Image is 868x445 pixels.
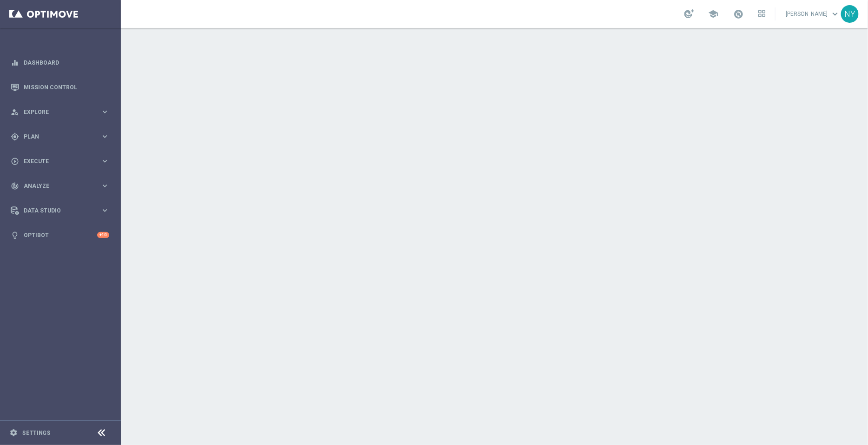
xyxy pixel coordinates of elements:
[11,50,109,75] div: Dashboard
[10,133,110,140] button: gps_fixed Plan keyboard_arrow_right
[100,132,109,141] i: keyboard_arrow_right
[97,232,109,238] div: +10
[100,206,109,215] i: keyboard_arrow_right
[9,429,18,437] i: settings
[841,5,859,23] div: NY
[11,223,109,247] div: Optibot
[11,75,109,100] div: Mission Control
[11,133,100,141] div: Plan
[11,133,19,141] i: gps_fixed
[24,159,100,164] span: Execute
[830,9,840,19] span: keyboard_arrow_down
[10,232,110,239] button: lightbulb Optibot +10
[11,108,19,116] i: person_search
[10,108,110,116] button: person_search Explore keyboard_arrow_right
[10,158,110,165] button: play_circle_outline Execute keyboard_arrow_right
[100,107,109,116] i: keyboard_arrow_right
[22,430,51,436] a: Settings
[10,207,110,214] button: Data Studio keyboard_arrow_right
[11,231,19,239] i: lightbulb
[10,59,110,66] button: equalizer Dashboard
[24,109,100,115] span: Explore
[11,157,19,166] i: play_circle_outline
[708,9,718,19] span: school
[10,182,110,190] button: track_changes Analyze keyboard_arrow_right
[11,157,100,166] div: Execute
[10,84,110,91] button: Mission Control
[100,157,109,166] i: keyboard_arrow_right
[11,108,100,116] div: Explore
[24,183,100,189] span: Analyze
[11,59,19,67] i: equalizer
[24,134,100,139] span: Plan
[11,206,100,215] div: Data Studio
[785,7,841,21] a: [PERSON_NAME]keyboard_arrow_down
[11,182,100,190] div: Analyze
[24,50,109,75] a: Dashboard
[24,223,97,247] a: Optibot
[100,181,109,190] i: keyboard_arrow_right
[11,182,19,190] i: track_changes
[24,208,100,213] span: Data Studio
[24,75,109,100] a: Mission Control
